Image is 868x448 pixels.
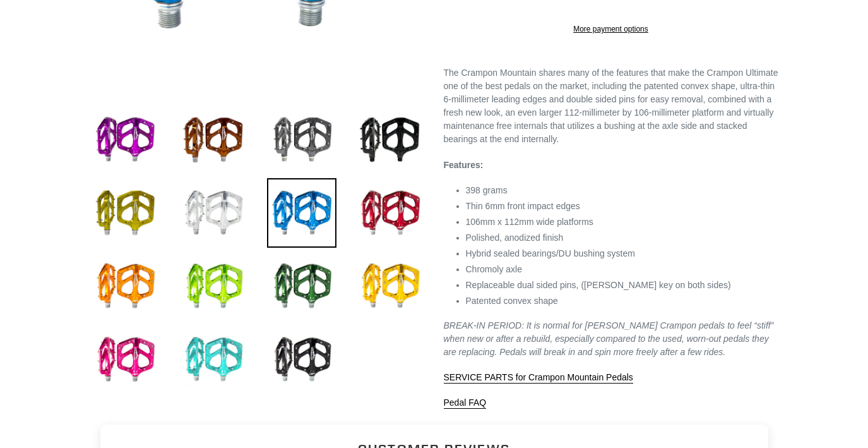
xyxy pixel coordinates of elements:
[179,178,248,248] img: Load image into Gallery viewer, Silver
[444,372,633,382] span: SERVICE PARTS for Crampon Mountain Pedals
[444,160,484,170] strong: Features:
[90,325,160,394] img: Load image into Gallery viewer, pink
[267,105,336,174] img: Load image into Gallery viewer, grey
[444,372,633,384] a: SERVICE PARTS for Crampon Mountain Pedals
[90,105,160,174] img: Load image into Gallery viewer, purple
[267,325,336,394] img: Load image into Gallery viewer, black
[466,247,778,260] li: Hybrid sealed bearings/DU bushing system
[90,251,160,321] img: Load image into Gallery viewer, orange
[466,231,778,245] li: Polished, anodized finish
[355,251,425,321] img: Load image into Gallery viewer, gold
[355,178,425,248] img: Load image into Gallery viewer, red
[466,184,778,197] li: 398 grams
[267,178,336,248] img: Load image into Gallery viewer, blue
[179,251,248,321] img: Load image into Gallery viewer, fern-green
[466,200,778,213] li: Thin 6mm front impact edges
[447,23,775,35] a: More payment options
[179,105,248,174] img: Load image into Gallery viewer, bronze
[466,263,778,276] li: Chromoly axle
[267,251,336,321] img: Load image into Gallery viewer, PNW-green
[444,397,487,409] a: Pedal FAQ
[466,279,778,292] li: Replaceable dual sided pins, ([PERSON_NAME] key on both sides)
[466,215,778,229] li: 106mm x 112mm wide platforms
[444,320,774,357] em: BREAK-IN PERIOD: It is normal for [PERSON_NAME] Crampon pedals to feel “stiff” when new or after ...
[466,294,778,308] li: Patented convex shape
[444,66,778,146] p: The Crampon Mountain shares many of the features that make the Crampon Ultimate one of the best p...
[90,178,160,248] img: Load image into Gallery viewer, gold
[355,105,425,174] img: Load image into Gallery viewer, stealth
[179,325,248,394] img: Load image into Gallery viewer, turquoise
